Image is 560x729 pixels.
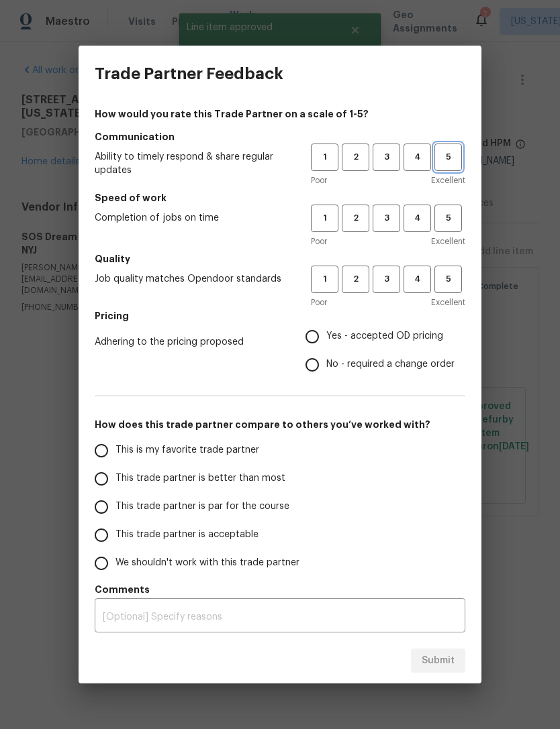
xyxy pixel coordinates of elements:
h3: Trade Partner Feedback [95,64,283,83]
button: 4 [404,144,431,171]
span: 4 [405,150,430,165]
span: Job quality matches Opendoor standards [95,272,289,286]
span: This trade partner is better than most [115,471,285,486]
span: Ability to timely respond & share regular updates [95,150,289,177]
button: 4 [404,266,431,293]
span: Excellent [431,296,465,309]
span: Yes - accepted OD pricing [326,329,443,343]
span: 3 [374,272,399,287]
span: 1 [312,150,337,165]
button: 5 [434,266,462,293]
span: 1 [312,272,337,287]
span: 1 [312,211,337,226]
button: 5 [434,205,462,232]
span: This trade partner is acceptable [115,528,259,542]
div: Pricing [306,323,465,379]
span: 2 [343,150,368,165]
button: 1 [311,144,338,171]
button: 3 [373,205,400,232]
span: Excellent [431,235,465,248]
span: 5 [436,150,461,165]
h5: Speed of work [95,191,465,205]
span: Poor [311,174,327,187]
button: 4 [404,205,431,232]
button: 1 [311,266,338,293]
span: 2 [343,211,368,226]
button: 3 [373,266,400,293]
span: Adhering to the pricing proposed [95,335,284,349]
h5: Quality [95,252,465,266]
h4: How would you rate this Trade Partner on a scale of 1-5? [95,107,465,121]
button: 2 [342,266,369,293]
span: Completion of jobs on time [95,211,289,225]
span: No - required a change order [326,357,455,372]
span: 5 [436,272,461,287]
span: 5 [436,211,461,226]
span: Poor [311,235,327,248]
div: How does this trade partner compare to others you’ve worked with? [95,437,465,577]
span: 3 [374,211,399,226]
span: 4 [405,272,430,287]
button: 2 [342,144,369,171]
span: 4 [405,211,430,226]
h5: How does this trade partner compare to others you’ve worked with? [95,418,465,431]
button: 2 [342,205,369,232]
span: 2 [343,272,368,287]
button: 1 [311,205,338,232]
span: We shouldn't work with this trade partner [115,556,299,570]
span: This trade partner is par for the course [115,500,289,514]
h5: Communication [95,130,465,144]
span: This is my favorite trade partner [115,443,259,457]
span: Poor [311,296,327,309]
button: 5 [434,144,462,171]
span: Excellent [431,174,465,187]
span: 3 [374,150,399,165]
h5: Pricing [95,309,465,323]
button: 3 [373,144,400,171]
h5: Comments [95,583,465,596]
